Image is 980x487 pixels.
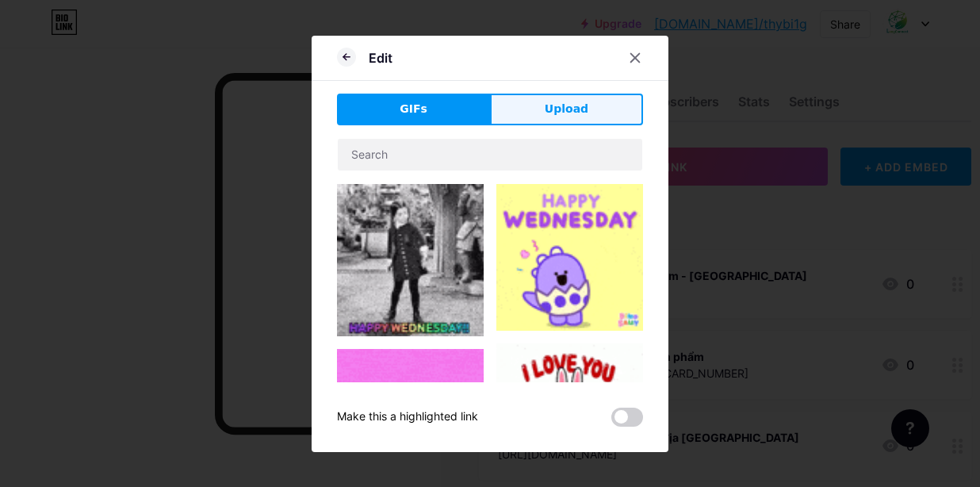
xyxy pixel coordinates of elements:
[545,101,588,117] span: Upload
[337,408,478,427] div: Make this a highlighted link
[490,94,643,125] button: Upload
[400,101,427,117] span: GIFs
[337,184,484,337] img: Gihpy
[496,184,643,331] img: Gihpy
[337,94,490,125] button: GIFs
[338,139,642,171] input: Search
[369,48,392,67] div: Edit
[496,343,643,470] img: Gihpy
